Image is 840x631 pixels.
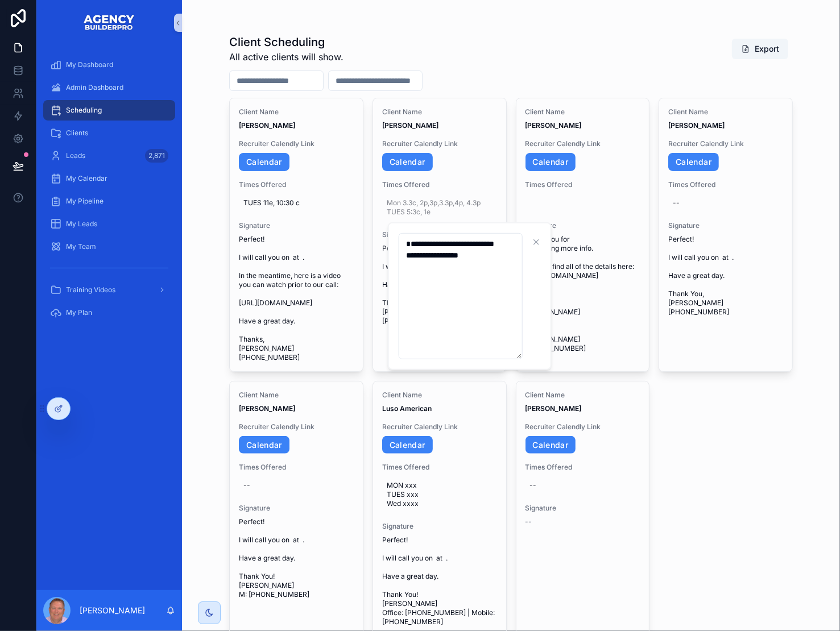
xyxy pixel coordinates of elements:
[382,436,433,454] a: Calendar
[229,98,363,372] a: Client Name[PERSON_NAME]Recruiter Calendly LinkCalendarTimes OfferedTUES 11e, 10:30 cSignaturePer...
[525,235,640,353] span: Thank you for requesting more info. You can find all of the details here: [URL][DOMAIN_NAME] Than...
[239,221,354,230] span: Signature
[66,106,102,115] span: Scheduling
[239,422,354,431] span: Recruiter Calendly Link
[83,14,135,32] img: App logo
[382,535,497,626] span: Perfect! I will call you on at . Have a great day. Thank You! [PERSON_NAME] Office: [PHONE_NUMBER...
[516,98,650,372] a: Client Name[PERSON_NAME]Recruiter Calendly LinkCalendarTimes OfferedSignatureThank you for reques...
[66,60,113,69] span: My Dashboard
[243,198,349,207] span: TUES 11e, 10:30 c
[382,153,433,171] a: Calendar
[525,422,640,431] span: Recruiter Calendly Link
[43,302,175,323] a: My Plan
[382,121,438,130] strong: [PERSON_NAME]
[145,149,168,163] div: 2,871
[239,153,289,171] a: Calendar
[239,235,354,362] span: Perfect! I will call you on at . In the meantime, here is a video you can watch prior to our call...
[239,504,354,513] span: Signature
[66,128,88,138] span: Clients
[382,463,497,472] span: Times Offered
[43,55,175,75] a: My Dashboard
[43,168,175,189] a: My Calendar
[668,153,719,171] a: Calendar
[239,404,295,413] strong: [PERSON_NAME]
[530,481,537,490] div: --
[36,45,182,339] div: scrollable content
[382,230,497,239] span: Signature
[43,146,175,166] a: Leads2,871
[66,151,85,160] span: Leads
[239,391,354,400] span: Client Name
[525,153,576,171] a: Calendar
[239,436,289,454] a: Calendar
[239,180,354,189] span: Times Offered
[239,139,354,148] span: Recruiter Calendly Link
[668,180,783,189] span: Times Offered
[43,77,175,98] a: Admin Dashboard
[387,198,493,217] span: Mon 3.3c, 2p,3p,3.3p,4p, 4.3p TUES 5:3c, 1e
[43,280,175,300] a: Training Videos
[66,308,92,317] span: My Plan
[525,404,582,413] strong: [PERSON_NAME]
[673,198,680,207] div: --
[525,180,640,189] span: Times Offered
[239,121,295,130] strong: [PERSON_NAME]
[668,139,783,148] span: Recruiter Calendly Link
[239,107,354,117] span: Client Name
[229,50,344,64] span: All active clients will show.
[387,481,493,508] span: MON xxx TUES xxx Wed xxxx
[659,98,793,372] a: Client Name[PERSON_NAME]Recruiter Calendly LinkCalendarTimes Offered--SignaturePerfect! I will ca...
[229,34,344,50] h1: Client Scheduling
[66,83,123,92] span: Admin Dashboard
[66,219,97,229] span: My Leads
[668,107,783,117] span: Client Name
[382,522,497,531] span: Signature
[668,121,725,130] strong: [PERSON_NAME]
[66,197,104,206] span: My Pipeline
[525,107,640,117] span: Client Name
[80,605,145,616] p: [PERSON_NAME]
[239,463,354,472] span: Times Offered
[525,139,640,148] span: Recruiter Calendly Link
[382,180,497,189] span: Times Offered
[382,107,497,117] span: Client Name
[382,404,432,413] strong: Luso American
[525,504,640,513] span: Signature
[525,391,640,400] span: Client Name
[525,121,582,130] strong: [PERSON_NAME]
[243,481,250,490] div: --
[43,214,175,234] a: My Leads
[382,244,497,326] span: Perfect! I will call you on at . Have a great day. Thanks, [PERSON_NAME] [PHONE_NUMBER]
[525,436,576,454] a: Calendar
[66,174,107,183] span: My Calendar
[525,517,532,526] span: --
[66,242,96,251] span: My Team
[732,39,788,59] button: Export
[525,463,640,472] span: Times Offered
[43,100,175,121] a: Scheduling
[525,221,640,230] span: Signature
[668,235,783,317] span: Perfect! I will call you on at . Have a great day. Thank You, [PERSON_NAME] [PHONE_NUMBER]
[43,236,175,257] a: My Team
[43,191,175,211] a: My Pipeline
[66,285,115,294] span: Training Videos
[43,123,175,143] a: Clients
[382,422,497,431] span: Recruiter Calendly Link
[382,391,497,400] span: Client Name
[668,221,783,230] span: Signature
[239,517,354,599] span: Perfect! I will call you on at . Have a great day. Thank You! [PERSON_NAME] M: [PHONE_NUMBER]
[382,139,497,148] span: Recruiter Calendly Link
[373,98,507,372] a: Client Name[PERSON_NAME]Recruiter Calendly LinkCalendarTimes OfferedMon 3.3c, 2p,3p,3.3p,4p, 4.3p...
